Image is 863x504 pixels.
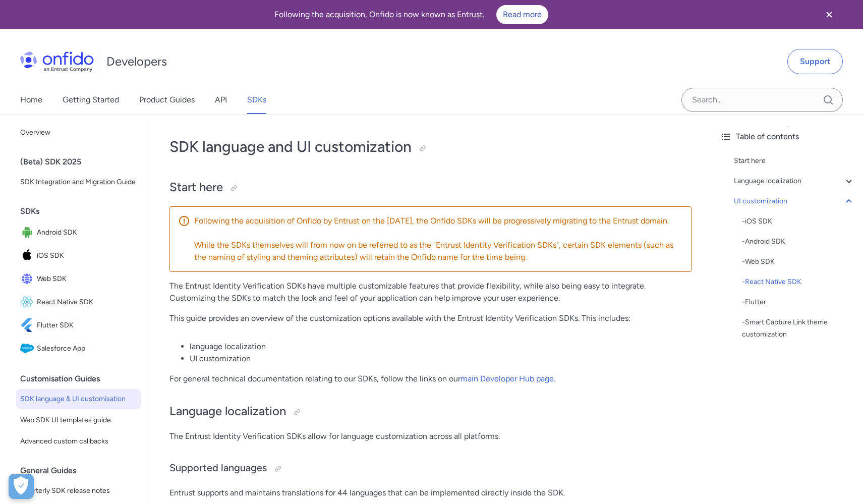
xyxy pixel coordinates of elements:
[169,280,692,304] p: The Entrust Identity Verification SDKs have multiple customizable features that provide flexibili...
[169,403,692,420] h2: Language localization
[20,127,137,139] span: Overview
[734,155,855,167] a: Start here
[20,485,137,497] span: Quarterly SDK release notes
[16,245,141,267] a: IconiOS SDKiOS SDK
[16,291,141,313] a: IconReact Native SDKReact Native SDK
[787,49,843,74] a: Support
[20,51,94,72] img: Onfido Logo
[742,256,855,268] a: -Web SDK
[16,172,141,192] a: SDK Integration and Migration Guide
[496,5,548,24] a: Read more
[742,215,855,228] div: - iOS SDK
[169,137,692,157] h1: SDK language and UI customization
[16,268,141,290] a: IconWeb SDKWeb SDK
[720,131,855,143] div: Table of contents
[823,9,835,21] svg: Close banner
[16,410,141,430] a: Web SDK UI templates guide
[20,152,145,172] div: (Beta) SDK 2025
[742,276,855,288] a: -React Native SDK
[16,123,141,143] a: Overview
[20,249,37,263] img: IconiOS SDK
[20,369,145,389] div: Customisation Guides
[20,393,137,405] span: SDK language & UI customisation
[20,295,37,309] img: IconReact Native SDK
[461,374,554,383] a: main Developer Hub page
[734,175,855,187] a: Language localization
[12,5,811,24] div: Following the acquisition, Onfido is now known as Entrust.
[37,249,137,263] span: iOS SDK
[20,201,145,221] div: SDKs
[734,195,855,207] a: UI customization
[811,2,848,27] button: Close banner
[16,481,141,501] a: Quarterly SDK release notes
[169,487,692,499] p: Entrust supports and maintains translations for 44 languages that can be implemented directly ins...
[742,256,855,268] div: - Web SDK
[20,461,145,481] div: General Guides
[742,316,855,341] a: -Smart Capture Link theme customization
[742,215,855,228] a: -iOS SDK
[16,221,141,244] a: IconAndroid SDKAndroid SDK
[37,272,137,286] span: Web SDK
[37,226,137,240] span: Android SDK
[63,86,119,114] a: Getting Started
[106,53,167,70] h1: Developers
[681,88,843,112] input: Onfido search input field
[37,342,137,356] span: Salesforce App
[139,86,195,114] a: Product Guides
[16,389,141,409] a: SDK language & UI customisation
[20,318,37,332] img: IconFlutter SDK
[742,236,855,248] div: - Android SDK
[16,338,141,360] a: IconSalesforce AppSalesforce App
[190,353,692,365] li: UI customization
[742,296,855,308] div: - Flutter
[194,215,683,227] p: Following the acquisition of Onfido by Entrust on the [DATE], the Onfido SDKs will be progressive...
[20,414,137,426] span: Web SDK UI templates guide
[37,318,137,332] span: Flutter SDK
[20,272,37,286] img: IconWeb SDK
[20,342,37,356] img: IconSalesforce App
[190,341,692,353] li: language localization
[20,86,42,114] a: Home
[247,86,266,114] a: SDKs
[20,435,137,447] span: Advanced custom callbacks
[37,295,137,309] span: React Native SDK
[16,431,141,452] a: Advanced custom callbacks
[20,226,37,240] img: IconAndroid SDK
[169,312,692,324] p: This guide provides an overview of the customization options available with the Entrust Identity ...
[742,316,855,341] div: - Smart Capture Link theme customization
[16,314,141,337] a: IconFlutter SDKFlutter SDK
[20,176,137,188] span: SDK Integration and Migration Guide
[9,474,34,499] div: Cookie Preferences
[9,474,34,499] button: Open Preferences
[169,430,692,442] p: The Entrust Identity Verification SDKs allow for language customization across all platforms.
[215,86,227,114] a: API
[169,461,692,477] h3: Supported languages
[742,296,855,308] a: -Flutter
[194,239,683,263] p: While the SDKs themselves will from now on be referred to as the "Entrust Identity Verification S...
[742,276,855,288] div: - React Native SDK
[169,373,692,385] p: For general technical documentation relating to our SDKs, follow the links on our .
[169,179,692,196] h2: Start here
[742,236,855,248] a: -Android SDK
